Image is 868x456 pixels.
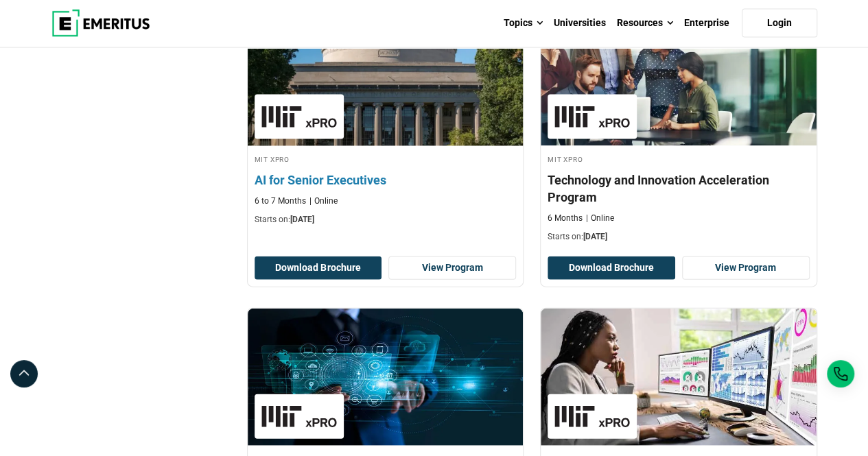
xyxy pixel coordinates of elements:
img: MIT xPRO [554,101,630,132]
button: Download Brochure [255,256,382,280]
a: View Program [388,256,516,280]
p: Starts on: [548,231,810,243]
img: AI for Senior Executives | Online AI and Machine Learning Course [233,2,537,153]
img: MIT xPRO [261,401,337,432]
span: [DATE] [583,232,607,241]
img: Professional Certificate in Data Science and Analytics | Online Data Science and Analytics Course [541,309,817,446]
a: Login [742,9,817,38]
img: MIT xPRO [554,401,630,432]
span: [DATE] [290,215,314,224]
h4: MIT xPRO [548,153,810,165]
img: Technology and Innovation Acceleration Program | Online Technology Course [541,9,817,146]
a: View Program [682,256,810,280]
h4: Technology and Innovation Acceleration Program [548,171,810,206]
h4: AI for Senior Executives [255,171,517,189]
h4: MIT xPRO [255,153,517,165]
p: 6 to 7 Months [255,195,306,207]
p: Starts on: [255,214,517,226]
p: 6 Months [548,213,583,224]
p: Online [586,213,614,224]
img: MIT xPRO [261,101,337,132]
p: Online [309,195,338,207]
img: Internet of Things (IoT): Design and Applications | Online Technology Course [248,309,524,446]
a: AI and Machine Learning Course by MIT xPRO - October 16, 2025 MIT xPRO MIT xPRO AI for Senior Exe... [248,9,524,232]
button: Download Brochure [548,256,675,280]
a: Technology Course by MIT xPRO - November 13, 2025 MIT xPRO MIT xPRO Technology and Innovation Acc... [541,9,817,250]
